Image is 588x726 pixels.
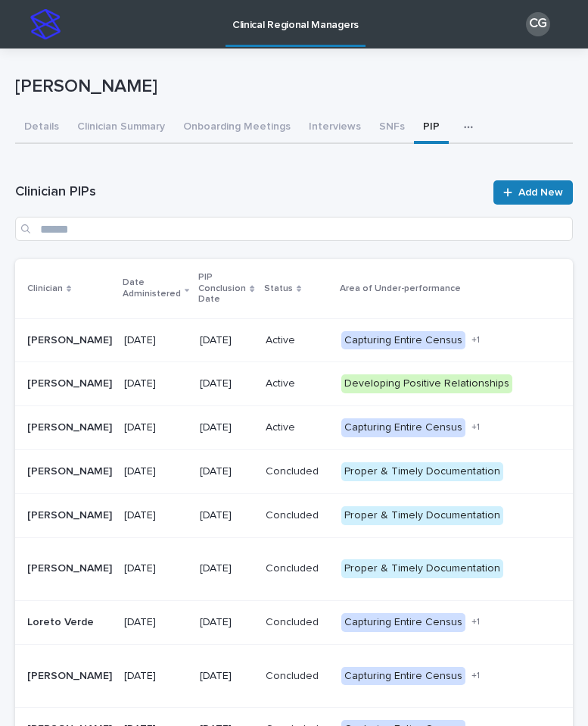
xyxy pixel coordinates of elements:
p: [DATE] [124,421,188,434]
p: [PERSON_NAME] [27,667,115,683]
p: [DATE] [200,562,253,575]
p: Status [264,280,293,297]
p: [DATE] [124,562,188,575]
span: + 1 [471,336,480,345]
p: Area of Under-performance [340,280,461,297]
p: PIP Conclusion Date [198,269,246,308]
p: [DATE] [200,377,253,390]
div: Capturing Entire Census [341,331,465,350]
p: [DATE] [200,334,253,347]
p: Rebecca Collins [27,331,115,347]
p: Loreto Verde [27,613,97,629]
input: Search [15,217,573,241]
p: Active [266,374,298,390]
p: [DATE] [124,334,188,347]
p: Sade Adeojo [27,418,115,434]
p: Active [266,331,298,347]
p: [PERSON_NAME] [15,76,567,98]
button: Onboarding Meetings [174,112,300,144]
button: Interviews [300,112,370,144]
div: Developing Positive Relationships [341,374,512,393]
div: Proper & Timely Documentation [341,559,503,578]
div: CG [526,12,550,36]
p: Concluded [266,667,322,683]
a: Add New [493,180,573,205]
p: Clinician [27,280,63,297]
p: [DATE] [200,465,253,478]
img: stacker-logo-s-only.png [30,9,61,39]
p: [DATE] [124,509,188,522]
p: [DATE] [200,509,253,522]
p: Kelli Pritchard [27,374,115,390]
p: [DATE] [200,670,253,683]
p: [DATE] [124,377,188,390]
p: [DATE] [124,616,188,629]
p: Concluded [266,559,322,575]
p: Concluded [266,613,322,629]
button: SNFs [370,112,414,144]
p: [DATE] [200,421,253,434]
div: Capturing Entire Census [341,613,465,632]
div: Proper & Timely Documentation [341,462,503,481]
div: Proper & Timely Documentation [341,506,503,525]
p: Active [266,418,298,434]
p: [DATE] [124,465,188,478]
p: Concluded [266,506,322,522]
p: Concluded [266,462,322,478]
p: Tramayne Daniel [27,559,115,575]
span: + 1 [471,671,480,681]
p: Stacy Gilbert-Wilkerson [27,506,115,522]
h1: Clinician PIPs [15,183,484,202]
span: + 1 [471,618,480,627]
button: Clinician Summary [68,112,174,144]
p: [DATE] [124,670,188,683]
div: Capturing Entire Census [341,418,465,437]
button: Details [15,112,68,144]
div: Capturing Entire Census [341,667,465,686]
p: Brandi Ray-Landry [27,462,115,478]
span: + 1 [471,423,480,432]
p: [DATE] [200,616,253,629]
p: Date Administered [123,274,181,302]
button: PIP [414,112,449,144]
span: Add New [518,187,563,198]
